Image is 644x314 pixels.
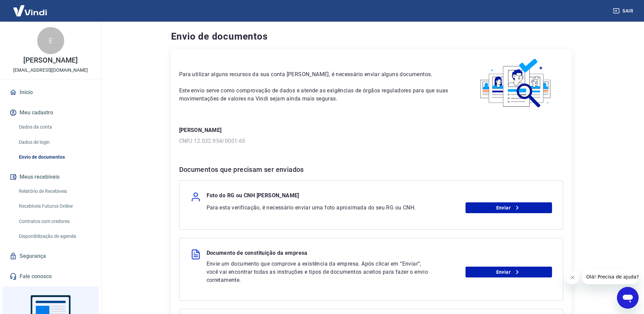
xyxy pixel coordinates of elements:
[179,164,563,175] h6: Documentos que precisam ser enviados
[179,70,453,78] p: Para utilizar alguns recursos da sua conta [PERSON_NAME], é necessário enviar alguns documentos.
[612,5,636,17] button: Sair
[582,269,639,284] iframe: Mensagem da empresa
[16,229,93,243] a: Disponibilização de agenda
[8,105,93,120] button: Meu cadastro
[617,287,639,309] iframe: Botão para abrir a janela de mensagens
[190,192,201,202] img: user.af206f65c40a7206969b71a29f56cfb7.svg
[16,120,93,134] a: Dados da conta
[4,5,57,10] span: Olá! Precisa de ajuda?
[179,126,563,134] p: [PERSON_NAME]
[179,87,453,103] p: Este envio serve como comprovação de dados e atende as exigências de órgãos reguladores para que ...
[207,192,299,202] p: Foto do RG ou CNH [PERSON_NAME]
[37,27,64,54] div: E
[207,260,431,284] p: Envie um documento que comprove a existência da empresa. Após clicar em “Enviar”, você vai encont...
[16,135,93,149] a: Dados de login
[8,170,93,184] button: Meus recebíveis
[23,57,77,64] p: [PERSON_NAME]
[466,202,552,213] a: Enviar
[8,0,52,21] img: Vindi
[8,269,93,284] a: Fale conosco
[171,30,571,43] h4: Envio de documentos
[469,57,563,110] img: waiting_documents.41d9841a9773e5fdf392cede4d13b617.svg
[207,204,431,212] p: Para esta verificação, é necessário enviar uma foto aproximada do seu RG ou CNH.
[16,215,93,228] a: Contratos com credores
[566,271,579,284] iframe: Fechar mensagem
[190,249,201,260] img: file.3f2e98d22047474d3a157069828955b5.svg
[8,249,93,264] a: Segurança
[466,267,552,277] a: Enviar
[16,150,93,164] a: Envio de documentos
[207,249,308,260] p: Documento de constituição da empresa
[8,85,93,100] a: Início
[13,67,88,74] p: [EMAIL_ADDRESS][DOMAIN_NAME]
[179,137,563,145] p: CNPJ 12.032.954/0001-65
[16,199,93,213] a: Recebíveis Futuros Online
[16,184,93,198] a: Relatório de Recebíveis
